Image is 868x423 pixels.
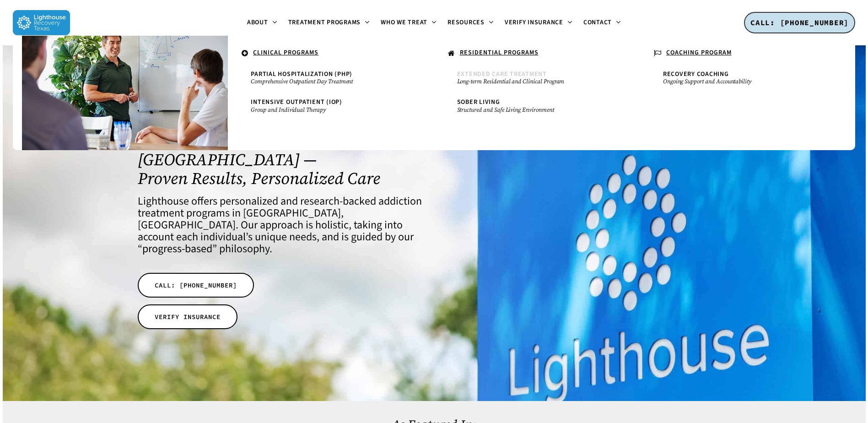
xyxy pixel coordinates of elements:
[138,195,422,255] h4: Lighthouse offers personalized and research-backed addiction treatment programs in [GEOGRAPHIC_DA...
[744,12,855,34] a: CALL: [PHONE_NUMBER]
[750,18,849,27] span: CALL: [PHONE_NUMBER]
[583,18,612,27] span: Contact
[138,304,237,329] a: VERIFY INSURANCE
[155,281,237,290] span: CALL: [PHONE_NUMBER]
[283,19,376,27] a: Treatment Programs
[142,241,212,257] a: progress-based
[443,45,631,62] a: RESIDENTIAL PROGRAMS
[251,106,411,114] small: Group and Individual Therapy
[253,48,318,57] u: CLINICAL PROGRAMS
[453,66,622,90] a: Extended Care TreatmentLong-term Residential and Clinical Program
[381,18,427,27] span: Who We Treat
[457,98,500,107] span: Sober Living
[663,70,729,79] span: Recovery Coaching
[288,18,361,27] span: Treatment Programs
[499,19,578,27] a: Verify Insurance
[155,312,221,321] span: VERIFY INSURANCE
[247,18,268,27] span: About
[457,78,617,85] small: Long-term Residential and Clinical Program
[31,45,219,61] a: .
[246,66,415,90] a: Partial Hospitalization (PHP)Comprehensive Outpatient Day Treatment
[375,19,442,27] a: Who We Treat
[242,19,283,27] a: About
[578,19,626,27] a: Contact
[246,94,415,118] a: Intensive Outpatient (IOP)Group and Individual Therapy
[649,45,837,62] a: COACHING PROGRAM
[237,45,425,62] a: CLINICAL PROGRAMS
[457,106,617,114] small: Structured and Safe Living Environment
[251,70,352,79] span: Partial Hospitalization (PHP)
[251,78,411,85] small: Comprehensive Outpatient Day Treatment
[666,48,732,57] u: COACHING PROGRAM
[663,78,823,85] small: Ongoing Support and Accountability
[453,94,622,118] a: Sober LivingStructured and Safe Living Environment
[138,273,254,298] a: CALL: [PHONE_NUMBER]
[505,18,563,27] span: Verify Insurance
[447,18,485,27] span: Resources
[138,113,422,188] h1: Top-Rated Addiction Treatment Center in [GEOGRAPHIC_DATA], [GEOGRAPHIC_DATA] — Proven Results, Pe...
[442,19,499,27] a: Resources
[251,98,342,107] span: Intensive Outpatient (IOP)
[457,70,547,79] span: Extended Care Treatment
[36,48,38,57] span: .
[460,48,539,57] u: RESIDENTIAL PROGRAMS
[13,10,70,35] img: Lighthouse Recovery Texas
[658,66,828,90] a: Recovery CoachingOngoing Support and Accountability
